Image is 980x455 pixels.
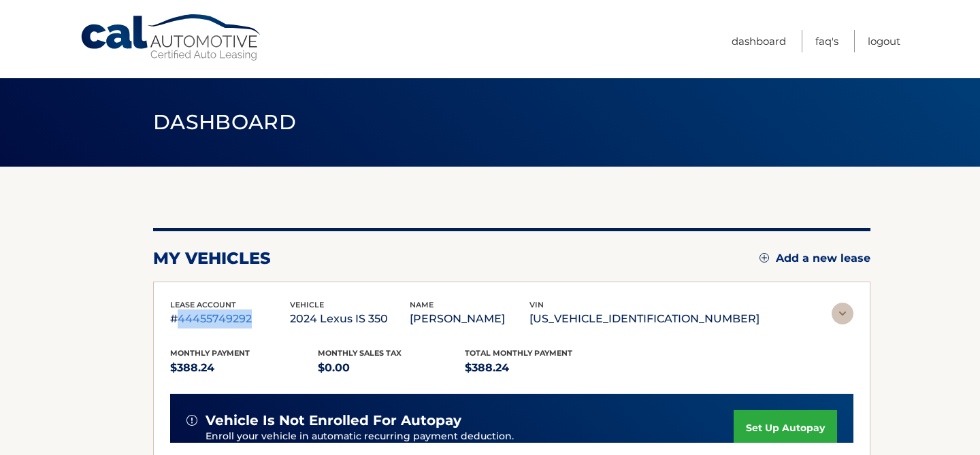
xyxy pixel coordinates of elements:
p: #44455749292 [170,309,290,328]
img: add.svg [759,253,769,263]
a: FAQ's [815,30,838,52]
span: vin [529,300,544,309]
p: [US_VEHICLE_IDENTIFICATION_NUMBER] [529,309,759,328]
p: $388.24 [465,358,612,377]
a: Logout [868,30,900,52]
p: [PERSON_NAME] [410,309,529,328]
p: 2024 Lexus IS 350 [290,309,410,328]
a: set up autopay [734,410,837,446]
p: $388.24 [170,358,318,377]
h2: my vehicles [153,248,271,269]
a: Add a new lease [759,252,870,265]
span: name [410,300,434,309]
span: Total Monthly Payment [465,348,572,358]
p: Enroll your vehicle in automatic recurring payment deduction. [206,429,734,444]
span: Monthly sales Tax [318,348,402,358]
span: Dashboard [153,109,296,135]
a: Cal Automotive [80,14,263,62]
span: vehicle is not enrolled for autopay [206,412,461,429]
span: Monthly Payment [170,348,250,358]
span: lease account [170,300,236,309]
a: Dashboard [732,30,786,52]
span: vehicle [290,300,324,309]
p: $0.00 [318,358,465,377]
img: accordion-rest.svg [832,303,853,324]
img: alert-white.svg [186,415,197,426]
